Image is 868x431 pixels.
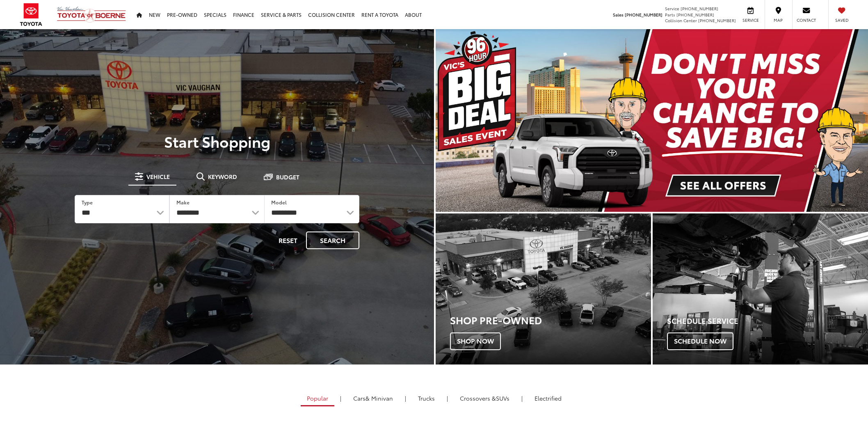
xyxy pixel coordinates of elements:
span: [PHONE_NUMBER] [676,11,714,18]
span: Service [665,5,679,11]
span: Saved [833,17,851,23]
span: [PHONE_NUMBER] [681,5,718,11]
a: Shop Pre-Owned Shop Now [436,213,651,365]
a: Schedule Service Schedule Now [653,213,868,365]
label: Type [82,199,93,206]
span: Collision Center [665,17,697,23]
span: Shop Now [450,332,501,350]
div: Toyota [436,213,651,365]
li: | [445,394,450,402]
img: Big Deal Sales Event [436,29,868,212]
span: Schedule Now [667,332,733,350]
div: Toyota [653,213,868,365]
span: Map [769,17,787,23]
span: Service [741,17,760,23]
button: Reset [272,232,304,249]
span: Crossovers & [460,394,496,402]
a: Trucks [412,391,441,405]
label: Model [271,199,287,206]
li: | [403,394,408,402]
section: Carousel section with vehicle pictures - may contain disclaimers. [436,29,868,212]
span: Budget [276,174,299,180]
span: Sales [613,11,624,18]
button: Search [306,232,359,249]
span: Contact [797,17,816,23]
span: Vehicle [146,174,170,179]
span: [PHONE_NUMBER] [698,17,736,23]
h4: Schedule Service [667,317,868,325]
div: carousel slide number 1 of 1 [436,29,868,212]
span: Parts [665,11,675,18]
span: Keyword [208,174,237,179]
li: | [338,394,343,402]
p: Start Shopping [34,133,400,149]
a: Cars [347,391,399,405]
h3: Shop Pre-Owned [450,314,651,325]
span: [PHONE_NUMBER] [625,11,662,18]
span: & Minivan [365,394,393,402]
label: Make [176,199,190,206]
a: Popular [301,391,334,406]
a: SUVs [454,391,516,405]
img: Vic Vaughan Toyota of Boerne [57,6,126,23]
a: Electrified [528,391,568,405]
li: | [519,394,525,402]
